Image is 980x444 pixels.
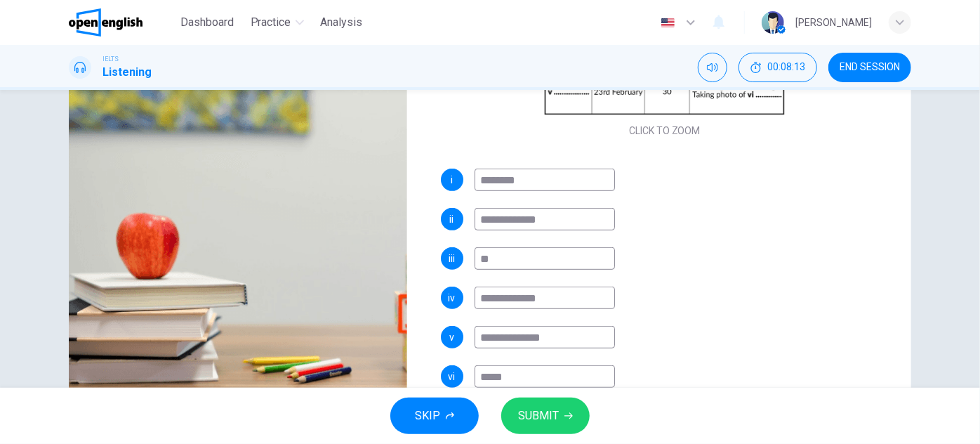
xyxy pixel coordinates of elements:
[390,398,479,434] button: SKIP
[69,73,407,415] img: Travel
[449,372,456,381] span: vi
[659,18,677,28] img: en
[828,53,911,82] button: END SESSION
[321,14,363,31] span: Analysis
[102,54,119,64] span: IELTS
[315,10,369,35] button: Analysis
[518,406,559,426] span: SUBMIT
[175,10,239,35] button: Dashboard
[251,14,291,31] span: Practice
[451,175,453,185] span: i
[69,8,143,37] img: OpenEnglish logo
[415,406,440,426] span: SKIP
[698,53,727,82] div: Mute
[245,10,310,35] button: Practice
[449,293,456,303] span: iv
[840,62,900,73] span: END SESSION
[795,14,872,31] div: [PERSON_NAME]
[762,11,784,34] img: Profile picture
[767,62,805,73] span: 00:08:13
[501,398,590,434] button: SUBMIT
[450,214,454,224] span: ii
[69,8,175,37] a: OpenEnglish logo
[449,332,454,342] span: v
[739,53,817,82] button: 00:08:13
[102,64,152,81] h1: Listening
[739,53,817,82] div: Hide
[180,14,234,31] span: Dashboard
[449,254,455,263] span: iii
